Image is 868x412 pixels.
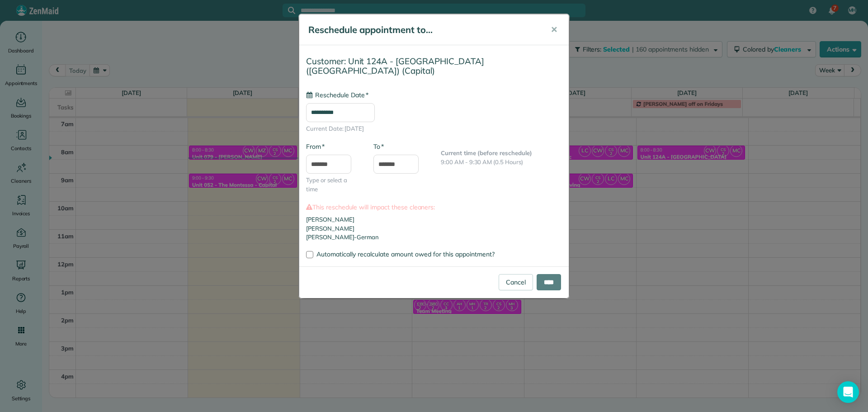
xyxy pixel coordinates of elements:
b: Current time (before reschedule) [441,149,532,156]
span: Current Date: [DATE] [306,124,562,133]
label: To [373,142,384,151]
li: [PERSON_NAME]-German [306,233,562,242]
div: Open Intercom Messenger [837,381,859,403]
h4: Customer: Unit 124A - [GEOGRAPHIC_DATA] ([GEOGRAPHIC_DATA]) (Capital) [306,57,562,75]
h5: Reschedule appointment to... [308,24,538,36]
span: Type or select a time [306,176,360,194]
a: Cancel [499,274,533,290]
label: This reschedule will impact these cleaners: [306,203,562,212]
label: Reschedule Date [306,90,368,99]
label: From [306,142,325,151]
p: 9:00 AM - 9:30 AM (0.5 Hours) [441,158,562,167]
li: [PERSON_NAME] [306,224,562,233]
span: Automatically recalculate amount owed for this appointment? [316,250,495,258]
li: [PERSON_NAME] [306,215,562,224]
span: ✕ [551,24,557,35]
